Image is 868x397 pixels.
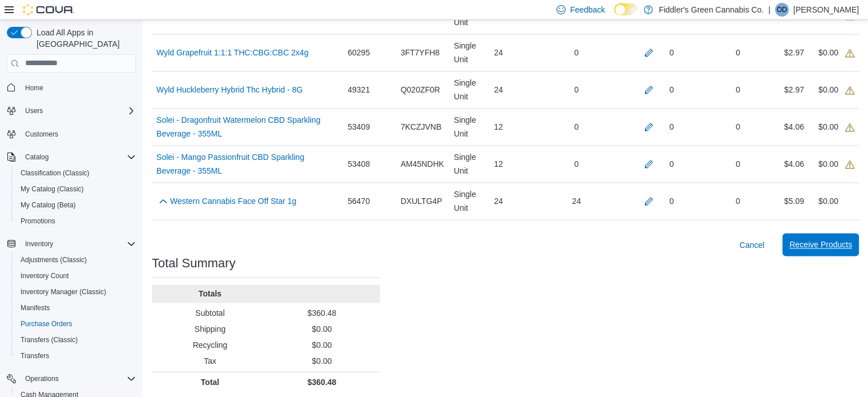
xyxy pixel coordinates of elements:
div: 0 [669,157,674,171]
button: Transfers (Classic) [11,332,140,348]
div: Olivia Dyck [775,3,789,17]
span: Catalog [25,153,49,162]
p: Subtotal [156,307,264,319]
p: $0.00 [268,339,376,351]
div: 0 [669,83,674,97]
span: Transfers (Classic) [21,335,78,344]
span: 56470 [348,194,370,208]
div: Single Unit [449,183,490,219]
div: $4.06 [774,115,814,138]
button: Purchase Orders [11,316,140,332]
a: My Catalog (Beta) [16,198,80,212]
button: Catalog [21,150,53,164]
button: Inventory Manager (Classic) [11,284,140,300]
button: Users [2,103,140,119]
span: 3FT7YFH8 [401,46,439,59]
button: My Catalog (Beta) [11,197,140,213]
div: Single Unit [449,34,490,71]
span: Users [25,106,43,115]
button: Manifests [11,300,140,316]
a: Promotions [16,214,60,228]
span: Inventory Manager (Classic) [21,287,106,296]
span: AM45NDHK [401,157,444,171]
div: 12 [490,115,539,138]
div: $2.97 [774,41,814,64]
a: Adjustments (Classic) [16,253,91,267]
span: Receive Products [789,239,852,250]
span: Customers [25,130,58,139]
a: Solei - Mango Passionfruit CBD Sparkling Beverage - 355ML [156,150,338,178]
div: 0 [539,41,615,64]
p: | [768,3,770,17]
span: Manifests [21,303,50,312]
p: $360.48 [268,376,376,388]
div: 0 [669,46,674,59]
div: Single Unit [449,71,490,108]
div: $0.00 [818,83,854,97]
div: 0 [701,153,774,175]
div: $0.00 [818,120,854,134]
a: Transfers (Classic) [16,333,82,347]
span: Purchase Orders [16,317,136,331]
button: Inventory Count [11,268,140,284]
div: 0 [669,120,674,134]
p: $360.48 [268,307,376,319]
div: $4.06 [774,153,814,175]
span: Inventory [25,239,53,248]
span: 53408 [348,157,370,171]
div: 24 [490,78,539,101]
span: Inventory Count [21,271,69,280]
p: Totals [156,288,264,299]
div: Single Unit [449,109,490,145]
span: OD [777,3,787,17]
span: 53409 [348,120,370,134]
button: Receive Products [782,233,859,256]
p: Fiddler's Green Cannabis Co. [659,3,764,17]
p: $0.00 [268,323,376,335]
div: 24 [539,190,615,212]
span: Dark Mode [614,15,615,16]
div: $5.09 [774,190,814,212]
span: Customers [21,127,136,141]
span: Q020ZF0R [401,83,440,97]
div: $0.00 [818,46,854,59]
span: Inventory Count [16,269,136,283]
div: 0 [539,115,615,138]
a: Inventory Count [16,269,74,283]
span: Operations [25,374,59,383]
div: Single Unit [449,146,490,182]
span: My Catalog (Classic) [21,185,84,194]
p: Recycling [156,339,264,351]
div: $0.00 [818,157,854,171]
a: My Catalog (Classic) [16,182,88,196]
span: Promotions [21,216,55,226]
div: 0 [701,190,774,212]
a: Solei - Dragonfruit Watermelon CBD Sparkling Beverage - 355ML [156,113,338,141]
span: Cancel [740,239,765,251]
p: Shipping [156,323,264,335]
div: 0 [701,115,774,138]
a: Home [21,81,48,95]
a: Western Cannabis Face Off Star 1g [170,194,296,208]
img: Cova [23,4,74,15]
p: Total [156,376,264,388]
button: Transfers [11,348,140,364]
div: 24 [490,41,539,64]
button: Classification (Classic) [11,165,140,181]
button: My Catalog (Classic) [11,181,140,197]
span: Home [21,81,136,95]
div: 0 [701,78,774,101]
button: Customers [2,126,140,142]
div: 0 [701,41,774,64]
a: Wyld Grapefruit 1:1:1 THC:CBG:CBC 2x4g [156,46,309,59]
span: Adjustments (Classic) [16,253,136,267]
a: Purchase Orders [16,317,77,331]
div: $2.97 [774,78,814,101]
span: Transfers [21,351,49,360]
p: [PERSON_NAME] [793,3,859,17]
p: $0.00 [268,355,376,367]
span: Classification (Classic) [21,169,90,178]
span: Manifests [16,301,136,315]
span: Transfers [16,349,136,363]
button: Catalog [2,149,140,165]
